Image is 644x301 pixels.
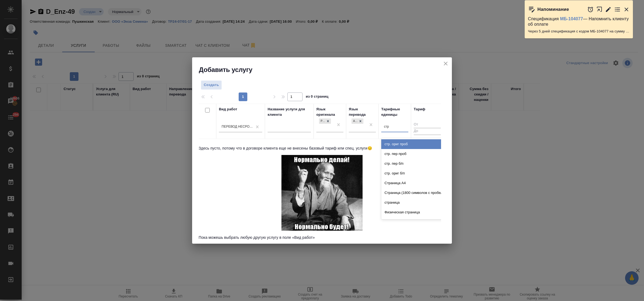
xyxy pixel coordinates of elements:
input: До [414,128,441,135]
div: Язык оригинала [316,107,343,117]
button: Создать [201,80,222,90]
button: Открыть в новой вкладке [596,4,603,15]
p: Через 5 дней спецификация с кодом МБ-104077 на сумму 1904.76 RUB будет просрочена [528,29,630,34]
div: страница [381,198,462,207]
div: Страница А4 [381,178,462,188]
div: Язык перевода [349,107,376,117]
p: Напоминание [537,7,569,12]
input: От [414,121,441,128]
div: Тариф [414,107,425,112]
span: Грустное лицо [367,146,372,150]
div: Английский [351,118,364,125]
span: Создать [204,82,219,88]
img: Монах-мудрец [281,152,363,233]
button: Отложить [587,6,594,13]
div: Страница (1800 символов с пробелами) [381,188,462,198]
div: Английский [351,118,357,124]
div: Тарифные единицы [381,107,408,117]
span: из 0 страниц [306,93,328,101]
button: Перейти в todo [614,6,621,13]
div: Перевод несрочный [222,124,253,129]
div: стр. ориг б/п [381,168,462,178]
div: Русский [318,118,331,125]
div: стр. ориг проб [381,139,462,149]
div: Физическая страница [381,207,462,217]
div: стр. пер проб [381,149,462,159]
p: Спецификация — Напомнить клиенту об оплате [528,16,630,27]
div: Вид работ [219,107,237,112]
p: Здесь пусто, потому что в договоре клиента еще не внесены базовый тариф или спец. услуги [199,144,445,152]
button: Закрыть [623,6,630,13]
button: close [442,59,450,68]
button: Редактировать [605,6,612,13]
div: стр. пер б/п [381,159,462,168]
p: Пока можешь выбрать любую другую услугу в поле «Вид работ» [199,233,445,242]
div: Русский [319,118,325,124]
div: Название услуги для клиента [268,107,311,117]
a: МБ-104077 [560,16,583,21]
div: станд.страница [381,217,462,227]
h2: Добавить услугу [199,65,452,74]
